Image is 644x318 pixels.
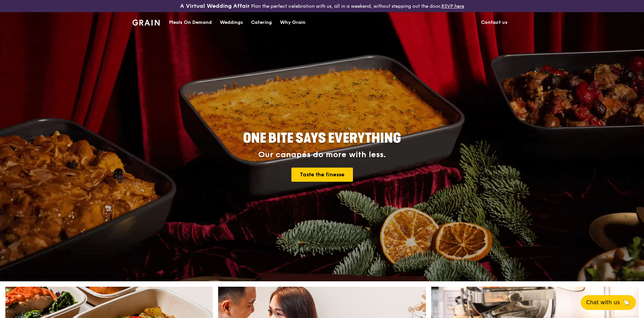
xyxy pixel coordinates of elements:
a: Contact us [477,12,512,33]
div: Meals On Demand [169,12,212,33]
div: Why Grain [280,12,306,33]
a: Catering [247,12,276,33]
div: Weddings [220,12,243,33]
span: Chat with us [586,298,620,307]
div: Plan the perfect celebration with us, all in a weekend, without stepping out the door. [128,3,516,9]
a: Taste the finesse [291,168,353,182]
div: Our canapés do more with less. [201,150,443,160]
span: 🦙 [622,298,631,307]
a: Weddings [216,12,247,33]
a: GrainGrain [132,12,160,32]
a: Why Grain [276,12,310,33]
button: Chat with us🦙 [581,295,636,310]
span: ONE BITE SAYS EVERYTHING [243,130,401,146]
div: Catering [251,12,272,33]
a: RSVP here [441,3,464,9]
img: Grain [132,20,160,26]
h3: A Virtual Wedding Affair [180,3,250,9]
